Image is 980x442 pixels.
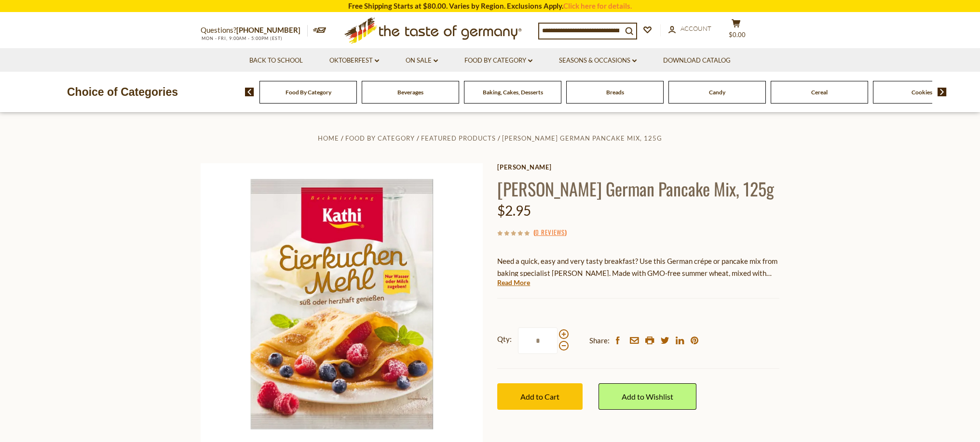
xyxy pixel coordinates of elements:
[497,202,531,219] span: $2.95
[397,89,423,96] a: Beverages
[497,278,530,287] a: Read More
[518,327,558,354] input: Qty:
[497,255,779,279] p: Need a quick, easy and very tasty breakfast? Use this German crépe or pancake mix from baking spe...
[236,26,300,34] a: [PHONE_NUMBER]
[559,55,637,66] a: Seasons & Occasions
[535,227,565,238] a: 0 Reviews
[421,134,496,142] a: Featured Products
[497,383,583,410] button: Add to Cart
[533,227,567,237] span: ( )
[245,88,254,96] img: previous arrow
[912,89,932,96] a: Cookies
[563,1,632,10] a: Click here for details.
[663,55,731,66] a: Download Catalog
[201,36,283,41] span: MON - FRI, 9:00AM - 5:00PM (EST)
[721,19,750,43] button: $0.00
[668,24,711,34] a: Account
[406,55,438,66] a: On Sale
[729,31,746,39] span: $0.00
[329,55,379,66] a: Oktoberfest
[606,89,624,96] a: Breads
[709,89,725,96] a: Candy
[483,89,543,96] a: Baking, Cakes, Desserts
[589,335,610,347] span: Share:
[599,383,696,410] a: Add to Wishlist
[520,392,559,401] span: Add to Cart
[811,89,828,96] a: Cereal
[502,134,662,142] a: [PERSON_NAME] German Pancake Mix, 125g
[318,134,339,142] a: Home
[201,24,308,37] p: Questions?
[497,333,512,345] strong: Qty:
[681,25,711,32] span: Account
[497,178,779,199] h1: [PERSON_NAME] German Pancake Mix, 125g
[497,163,779,171] a: [PERSON_NAME]
[286,89,331,96] a: Food By Category
[249,55,303,66] a: Back to School
[345,134,415,142] a: Food By Category
[464,55,532,66] a: Food By Category
[938,88,947,96] img: next arrow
